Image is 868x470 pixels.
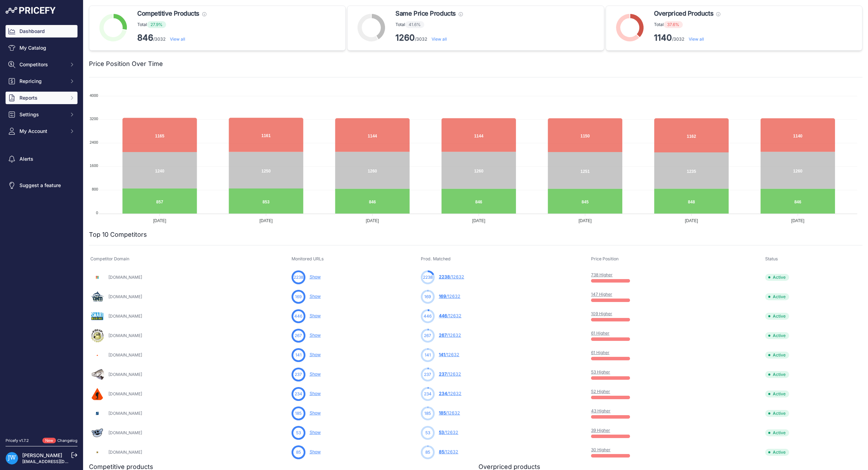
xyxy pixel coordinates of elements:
a: 446/12632 [439,313,461,318]
tspan: 0 [96,211,98,215]
a: 39 Higher [591,428,610,433]
a: [DOMAIN_NAME] [108,372,142,377]
span: 2238 [294,274,303,280]
a: Show [310,371,321,377]
span: 185 [295,410,302,417]
p: Total [654,21,720,28]
a: Show [310,391,321,396]
a: 234/12632 [439,391,461,396]
a: [DOMAIN_NAME] [108,430,142,435]
span: 27.9% [147,21,166,28]
a: 61 Higher [591,350,609,355]
span: Monitored URLs [292,256,324,261]
a: [DOMAIN_NAME] [108,313,142,319]
p: /3032 [137,32,206,43]
span: Competitive Products [137,9,199,18]
a: Show [310,430,321,435]
a: 109 Higher [591,311,612,316]
span: Status [765,256,778,261]
div: Pricefy v1.7.2 [6,438,29,444]
span: Reports [19,94,65,101]
a: [DOMAIN_NAME] [108,352,142,358]
a: Alerts [6,153,77,165]
span: 237 [439,371,447,377]
button: Repricing [6,75,77,87]
span: Same Price Products [395,9,456,18]
a: [DOMAIN_NAME] [108,411,142,416]
span: Active [765,371,789,378]
tspan: 2400 [90,140,98,144]
span: Active [765,352,789,359]
span: 2238 [423,274,433,280]
a: 237/12632 [439,371,461,377]
span: 53 [425,430,430,436]
a: Suggest a feature [6,179,77,192]
span: Active [765,313,789,320]
span: Active [765,332,789,339]
span: 37.6% [664,21,683,28]
span: Active [765,449,789,456]
a: [DOMAIN_NAME] [108,275,142,280]
p: /3032 [654,32,720,43]
span: Competitors [19,61,65,68]
a: Changelog [57,438,77,443]
a: 141/12632 [439,352,459,357]
span: 2238 [439,274,450,279]
a: Show [310,449,321,454]
tspan: [DATE] [366,218,379,223]
span: Active [765,274,789,281]
a: Show [310,274,321,279]
a: [DOMAIN_NAME] [108,333,142,338]
span: 234 [424,391,432,397]
a: Show [310,313,321,318]
a: 185/12632 [439,410,460,416]
button: Settings [6,108,77,121]
a: 85/12632 [439,449,458,454]
span: New [42,438,56,444]
a: 53 Higher [591,369,610,375]
a: [DOMAIN_NAME] [108,294,142,299]
span: 237 [424,371,431,378]
a: [DOMAIN_NAME] [108,450,142,455]
p: Total [395,21,462,28]
span: Overpriced Products [654,9,713,18]
h2: Top 10 Competitors [89,230,147,240]
img: Pricefy Logo [6,7,56,14]
span: Active [765,410,789,417]
span: 185 [424,410,431,417]
span: 237 [295,371,302,378]
tspan: 800 [92,187,98,191]
tspan: [DATE] [579,218,592,223]
span: 267 [424,333,431,339]
span: 41.6% [405,21,424,28]
a: 61 Higher [591,330,609,336]
button: Reports [6,92,77,104]
tspan: [DATE] [260,218,273,223]
span: Prod. Matched [421,256,451,261]
h2: Price Position Over Time [89,59,163,69]
tspan: [DATE] [685,218,698,223]
span: 169 [295,294,302,300]
span: Active [765,391,789,397]
a: 2238/12632 [439,274,464,279]
button: Competitors [6,58,77,71]
a: [DOMAIN_NAME] [108,391,142,396]
a: 147 Higher [591,292,612,297]
a: 30 Higher [591,447,611,452]
a: 52 Higher [591,389,610,394]
a: View all [432,36,447,42]
a: My Catalog [6,42,77,54]
strong: 846 [137,33,153,43]
tspan: 3200 [90,117,98,121]
strong: 1260 [395,33,415,43]
span: 169 [439,294,446,299]
span: 185 [439,410,446,416]
a: View all [689,36,704,42]
span: 267 [439,333,447,338]
span: 85 [425,449,430,455]
span: 446 [424,313,432,319]
span: Competitor Domain [90,256,129,261]
a: View all [170,36,185,42]
a: 738 Higher [591,272,613,277]
a: 169/12632 [439,294,460,299]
